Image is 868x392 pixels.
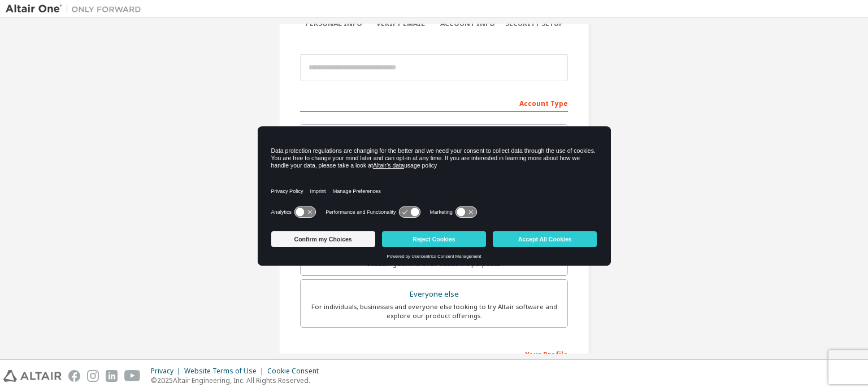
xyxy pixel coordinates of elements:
img: linkedin.svg [106,370,118,382]
p: © 2025 Altair Engineering, Inc. All Rights Reserved. [151,376,325,385]
div: Everyone else [307,287,561,302]
div: Personal Info [300,19,367,28]
img: facebook.svg [68,370,80,382]
img: youtube.svg [124,370,141,382]
div: For individuals, businesses and everyone else looking to try Altair software and explore our prod... [307,302,561,320]
div: Privacy [151,367,184,376]
img: altair_logo.svg [3,370,62,382]
div: Security Setup [501,19,568,28]
div: Account Type [300,94,568,112]
div: Cookie Consent [267,367,325,376]
div: Your Profile [300,345,568,363]
img: Altair One [6,3,147,15]
div: Account Info [434,19,501,28]
img: instagram.svg [87,370,99,382]
div: Website Terms of Use [184,367,267,376]
div: Verify Email [367,19,435,28]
